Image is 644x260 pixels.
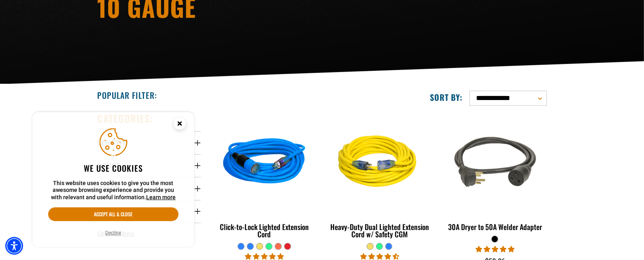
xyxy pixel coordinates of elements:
div: Heavy-Duty Dual Lighted Extension Cord w/ Safety CGM [328,223,431,238]
a: black 30A Dryer to 50A Welder Adapter [443,112,546,235]
p: This website uses cookies to give you the most awesome browsing experience and provide you with r... [48,180,179,201]
label: Sort by: [430,92,463,102]
a: blue Click-to-Lock Lighted Extension Cord [213,112,316,243]
img: yellow [329,116,431,209]
h2: We use cookies [48,163,179,173]
h2: Popular Filter: [98,90,157,100]
aside: Cookie Consent [32,112,194,247]
button: Accept all & close [48,207,179,221]
div: Click-to-Lock Lighted Extension Cord [213,223,316,238]
a: yellow Heavy-Duty Dual Lighted Extension Cord w/ Safety CGM [328,112,431,243]
div: 30A Dryer to 50A Welder Adapter [443,223,546,230]
button: Decline [103,229,124,237]
img: blue [213,116,315,209]
div: Accessibility Menu [5,237,23,255]
span: 5.00 stars [476,245,514,253]
a: This website uses cookies to give you the most awesome browsing experience and provide you with r... [146,194,176,200]
img: black [444,116,546,209]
